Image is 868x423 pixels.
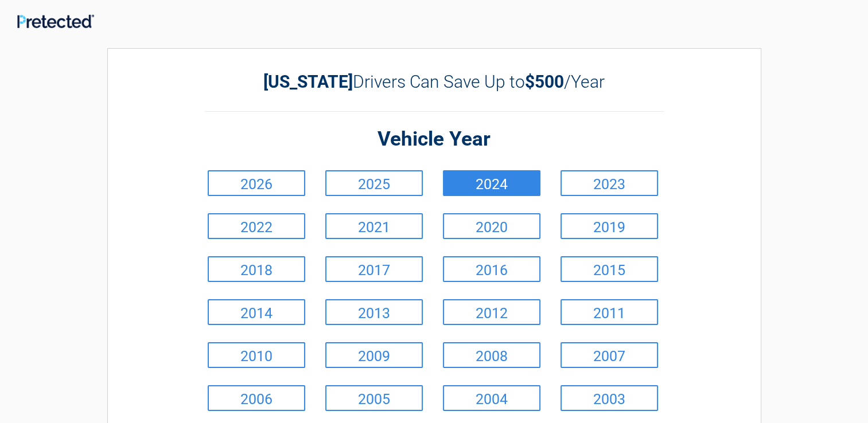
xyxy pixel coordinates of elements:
a: 2013 [325,299,423,325]
a: 2022 [208,213,305,239]
a: 2014 [208,299,305,325]
a: 2011 [560,299,658,325]
b: [US_STATE] [263,72,353,92]
a: 2018 [208,256,305,282]
a: 2016 [443,256,540,282]
a: 2004 [443,385,540,411]
a: 2024 [443,170,540,196]
a: 2026 [208,170,305,196]
a: 2017 [325,256,423,282]
a: 2008 [443,342,540,368]
h2: Drivers Can Save Up to /Year [205,72,664,92]
a: 2023 [560,170,658,196]
a: 2019 [560,213,658,239]
a: 2021 [325,213,423,239]
img: Main Logo [17,14,94,28]
a: 2020 [443,213,540,239]
a: 2012 [443,299,540,325]
a: 2005 [325,385,423,411]
a: 2003 [560,385,658,411]
a: 2015 [560,256,658,282]
a: 2006 [208,385,305,411]
b: $500 [525,72,564,92]
a: 2010 [208,342,305,368]
a: 2007 [560,342,658,368]
a: 2025 [325,170,423,196]
h2: Vehicle Year [205,126,664,153]
a: 2009 [325,342,423,368]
